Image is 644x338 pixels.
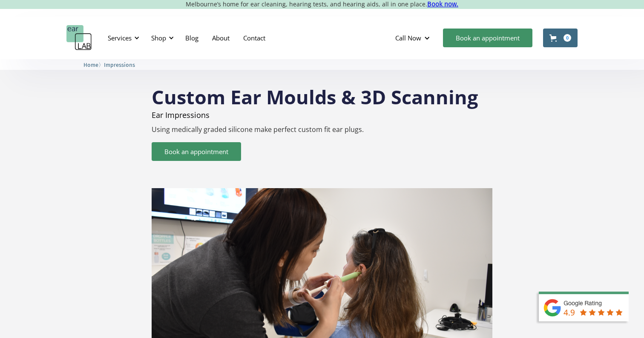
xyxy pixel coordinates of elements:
a: Contact [236,26,272,50]
div: Call Now [388,25,439,51]
a: Open cart [543,29,578,47]
div: Services [103,25,142,51]
a: Home [83,60,98,69]
span: Impressions [104,62,135,68]
p: Using medically graded silicone make perfect custom fit ear plugs. [152,126,492,134]
p: Ear Impressions [152,111,492,119]
a: Book an appointment [152,142,241,161]
div: 0 [563,34,571,42]
a: home [66,25,92,51]
span: Home [83,62,98,68]
li: 〉 [83,60,104,69]
a: Impressions [104,60,135,69]
div: Shop [151,34,166,42]
h1: Custom Ear Moulds & 3D Scanning [152,78,492,106]
a: Book an appointment [443,29,532,47]
a: Blog [178,26,205,50]
div: Shop [146,25,176,51]
a: About [205,26,236,50]
div: Services [108,34,132,42]
div: Call Now [395,34,421,42]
